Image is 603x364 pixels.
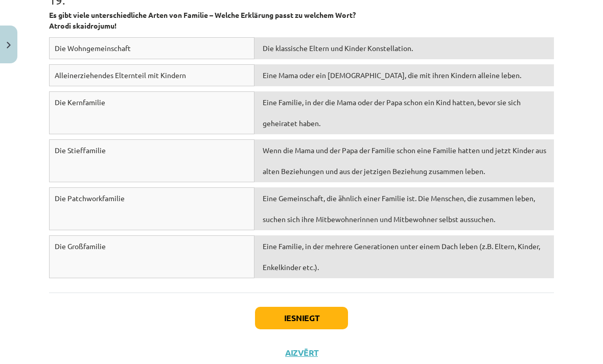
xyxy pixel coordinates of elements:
[255,307,348,329] button: Iesniegt
[263,241,540,272] span: Eine Familie, in der mehrere Generationen unter einem Dach leben (z.B. Eltern, Kinder, Enkelkinde...
[263,43,413,53] span: Die klassische Eltern und Kinder Konstellation.
[55,241,106,251] span: Die Großfamilie
[55,70,186,80] span: Alleinerziehendes Elternteil mit Kindern
[55,43,131,53] span: Die Wohngemeinschaft
[7,42,11,48] img: icon-close-lesson-0947bae3869378f0d4975bcd49f059093ad1ed9edebbc8119c70593378902aed.svg
[55,145,106,155] span: Die Stieffamilie
[263,145,546,176] span: Wenn die Mama und der Papa der Familie schon eine Familie hatten und jetzt Kinder aus alten Bezie...
[55,98,105,107] span: Die Kernfamilie
[55,193,125,203] span: Die Patchworkfamilie
[282,348,321,358] button: Aizvērt
[263,193,535,224] span: Eine Gemeinschaft, die ähnlich einer Familie ist. Die Menschen, die zusammen leben, suchen sich i...
[263,98,521,128] span: Eine Familie, in der die Mama oder der Papa schon ein Kind hatten, bevor sie sich geheiratet haben.
[49,10,356,30] strong: Es gibt viele unterschiedliche Arten von Familie – Welche Erklärung passt zu welchem Wort? Atrodi...
[263,70,521,80] span: Eine Mama oder ein [DEMOGRAPHIC_DATA], die mit ihren Kindern alleine leben.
